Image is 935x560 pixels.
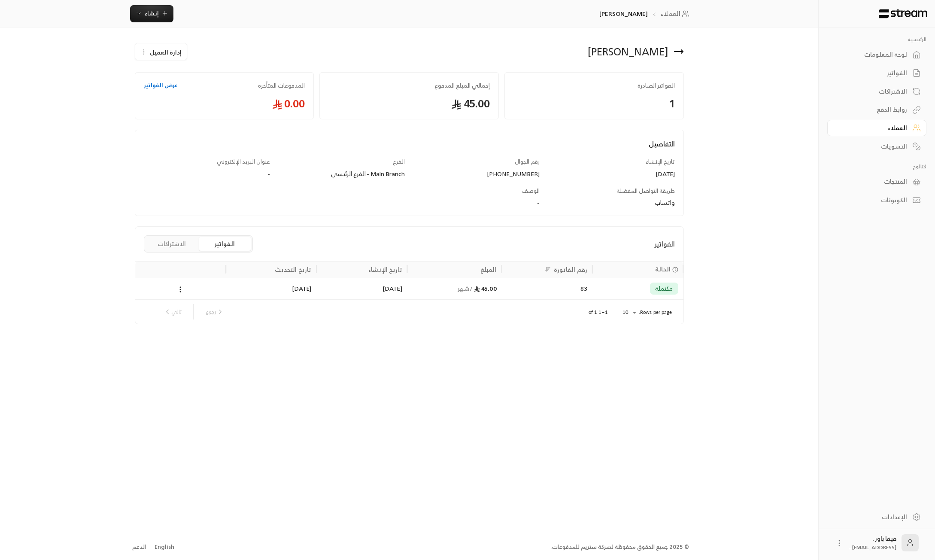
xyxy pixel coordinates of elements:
span: الوصف [522,186,540,196]
div: العملاء [838,124,907,132]
span: إنشاء [145,8,159,18]
div: - [279,198,540,207]
p: [PERSON_NAME] [599,9,648,18]
div: المبلغ [480,264,497,275]
span: واتساب [655,197,675,208]
div: [PERSON_NAME] [588,45,668,58]
span: المدفوعات المتأخرة [258,81,305,90]
div: Main Branch - الفرع الرئيسي [279,170,405,178]
span: إجمالي المبلغ المدفوع [328,81,490,90]
a: الفواتير [827,65,926,82]
a: لوحة المعلومات [827,46,926,63]
div: فيقا باور . [849,534,896,551]
span: / شهر [458,283,473,294]
button: إنشاء [130,5,173,22]
p: الرئيسية [827,36,926,43]
div: - [144,170,270,178]
span: [EMAIL_ADDRESS].... [849,543,896,552]
div: رقم الفاتورة [554,264,587,275]
div: المنتجات [838,177,907,186]
a: العملاء [661,9,692,18]
a: عرض الفواتير [144,81,178,90]
div: [DATE] [322,277,402,299]
div: الكوبونات [838,196,907,204]
div: English [155,543,174,551]
div: 45.00 [413,277,497,299]
span: طريقة التواصل المفضلة [616,186,675,196]
button: إدارة العميل [135,43,187,61]
div: الإعدادات [838,513,907,521]
button: الفواتير [199,237,251,251]
span: عنوان البريد الإلكتروني [217,157,270,167]
div: تاريخ التحديث [275,264,312,275]
a: الكوبونات [827,192,926,209]
a: الإعدادات [827,508,926,525]
button: Sort [543,264,553,274]
div: [DATE] [548,170,675,178]
span: الحالة [655,265,671,274]
div: 83 [507,277,587,299]
div: [DATE] [231,277,311,299]
div: تاريخ الإنشاء [368,264,402,275]
span: التفاصيل [649,138,675,150]
a: روابط الدفع [827,101,926,118]
span: الفرع [393,157,405,167]
a: التسويات [827,138,926,155]
a: العملاء [827,120,926,137]
div: [PHONE_NUMBER] [413,170,540,178]
a: الاشتراكات [827,83,926,100]
span: الفواتير [654,239,675,249]
nav: breadcrumb [599,9,692,18]
span: 0.00 [144,97,305,110]
div: لوحة المعلومات [838,50,907,59]
span: تاريخ الإنشاء [646,157,675,167]
div: الاشتراكات [838,87,907,96]
p: كتالوج [827,163,926,170]
div: الفواتير [838,69,907,77]
span: 45.00 [328,97,490,110]
span: رقم الجوال [515,157,540,167]
span: الفواتير الصادرة [513,81,675,90]
div: روابط الدفع [838,105,907,114]
div: © 2025 جميع الحقوق محفوظة لشركة ستريم للمدفوعات. [551,543,689,551]
a: المنتجات [827,173,926,190]
p: 1–1 of 1 [589,309,608,316]
div: 10 [618,307,639,318]
p: Rows per page: [639,309,672,316]
a: الدعم [130,539,149,555]
span: مكتملة [655,284,673,293]
span: 1 [513,97,675,110]
span: إدارة العميل [150,48,182,57]
img: Logo [878,9,928,18]
div: التسويات [838,142,907,151]
a: المدفوعات المتأخرةعرض الفواتير0.00 [135,72,314,119]
button: الاشتراكات [146,237,197,251]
